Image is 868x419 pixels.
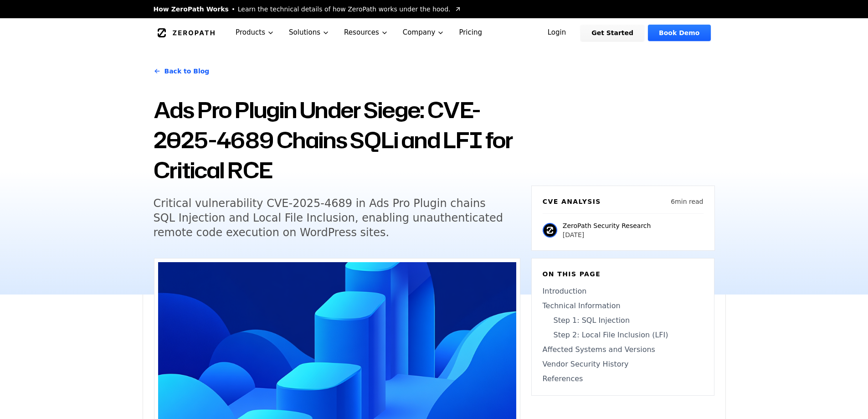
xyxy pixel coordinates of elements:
a: Pricing [452,18,489,47]
h1: Ads Pro Plugin Under Siege: CVE-2025-4689 Chains SQLi and LFI for Critical RCE [154,95,520,185]
p: ZeroPath Security Research [563,221,651,230]
a: Vendor Security History [543,359,703,370]
button: Solutions [282,18,337,47]
span: How ZeroPath Works [154,5,229,14]
a: Get Started [580,25,644,41]
img: ZeroPath Security Research [543,223,557,238]
a: Back to Blog [154,58,210,84]
span: Learn the technical details of how ZeroPath works under the hood. [238,5,451,14]
p: 6 min read [671,197,703,206]
p: [DATE] [563,230,651,239]
a: Technical Information [543,300,703,311]
button: Resources [337,18,395,47]
a: Affected Systems and Versions [543,344,703,355]
a: Step 2: Local File Inclusion (LFI) [543,330,703,341]
a: References [543,373,703,384]
h6: On this page [543,269,703,279]
button: Company [395,18,452,47]
h5: Critical vulnerability CVE-2025-4689 in Ads Pro Plugin chains SQL Injection and Local File Inclus... [154,196,503,240]
a: How ZeroPath WorksLearn the technical details of how ZeroPath works under the hood. [154,5,462,14]
a: Login [537,25,577,41]
nav: Global [143,18,726,47]
a: Step 1: SQL Injection [543,315,703,326]
a: Introduction [543,286,703,297]
a: Book Demo [648,25,710,41]
button: Products [228,18,282,47]
h6: CVE Analysis [543,197,601,206]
